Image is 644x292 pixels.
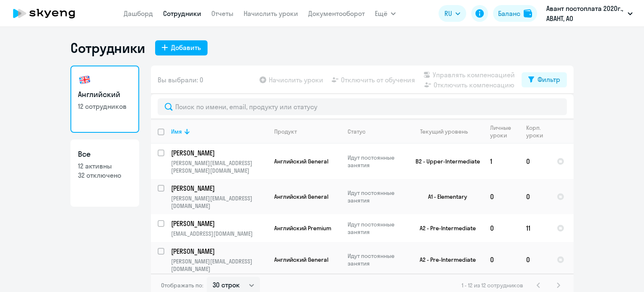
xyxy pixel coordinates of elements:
[483,179,519,214] td: 0
[412,128,483,135] div: Текущий уровень
[171,184,267,193] a: [PERSON_NAME]
[483,144,519,179] td: 1
[348,189,405,204] p: Идут постоянные занятия
[490,124,519,139] div: Личные уроки
[483,242,519,277] td: 0
[274,158,328,165] span: Английский General
[483,214,519,242] td: 0
[70,39,145,56] h1: Сотрудники
[171,219,266,228] p: [PERSON_NAME]
[171,247,267,256] a: [PERSON_NAME]
[274,193,328,200] span: Английский General
[348,252,405,267] p: Идут постоянные занятия
[155,40,208,55] button: Добавить
[78,89,132,100] h3: Английский
[348,128,366,135] div: Статус
[171,128,182,135] div: Имя
[519,144,550,179] td: 0
[519,179,550,214] td: 0
[405,214,483,242] td: A2 - Pre-Intermediate
[274,128,297,135] div: Продукт
[124,9,153,18] a: Дашборд
[274,128,340,135] div: Продукт
[158,75,203,85] span: Вы выбрали: 0
[519,242,550,277] td: 0
[420,128,468,135] div: Текущий уровень
[171,128,267,135] div: Имя
[405,242,483,277] td: A2 - Pre-Intermediate
[274,224,331,232] span: Английский Premium
[524,9,532,18] img: balance
[70,139,139,207] a: Все12 активны32 отключено
[405,144,483,179] td: B2 - Upper-Intermediate
[439,5,466,22] button: RU
[274,256,328,263] span: Английский General
[522,72,567,87] button: Фильтр
[171,148,267,158] a: [PERSON_NAME]
[163,9,201,18] a: Сотрудники
[78,149,132,160] h3: Все
[171,148,266,158] p: [PERSON_NAME]
[375,8,387,18] span: Ещё
[519,214,550,242] td: 11
[171,219,267,228] a: [PERSON_NAME]
[308,9,365,18] a: Документооборот
[78,102,132,111] p: 12 сотрудников
[171,184,266,193] p: [PERSON_NAME]
[542,3,637,24] button: Авант постоплата 2020г., АВАНТ, АО
[348,128,405,135] div: Статус
[490,124,514,139] div: Личные уроки
[78,73,91,87] img: english
[70,66,139,133] a: Английский12 сотрудников
[444,8,452,18] span: RU
[244,9,298,18] a: Начислить уроки
[171,258,267,273] p: [PERSON_NAME][EMAIL_ADDRESS][DOMAIN_NAME]
[171,230,267,237] p: [EMAIL_ADDRESS][DOMAIN_NAME]
[538,74,560,84] div: Фильтр
[158,98,567,115] input: Поиск по имени, email, продукту или статусу
[462,281,523,289] span: 1 - 12 из 12 сотрудников
[348,154,405,169] p: Идут постоянные занятия
[405,179,483,214] td: A1 - Elementary
[526,124,550,139] div: Корп. уроки
[78,161,132,171] p: 12 активны
[375,5,396,22] button: Ещё
[171,42,201,53] div: Добавить
[498,8,520,18] div: Баланс
[161,281,203,289] span: Отображать по:
[171,247,266,256] p: [PERSON_NAME]
[526,124,544,139] div: Корп. уроки
[348,221,405,236] p: Идут постоянные занятия
[493,5,537,22] button: Балансbalance
[171,195,267,210] p: [PERSON_NAME][EMAIL_ADDRESS][DOMAIN_NAME]
[78,171,132,180] p: 32 отключено
[211,9,234,18] a: Отчеты
[546,3,624,24] p: Авант постоплата 2020г., АВАНТ, АО
[171,159,267,174] p: [PERSON_NAME][EMAIL_ADDRESS][PERSON_NAME][DOMAIN_NAME]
